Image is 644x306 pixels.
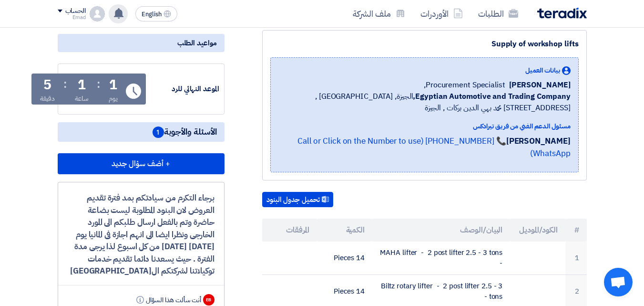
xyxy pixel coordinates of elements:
div: يوم [109,94,118,104]
button: English [135,6,177,21]
th: المرفقات [262,219,317,242]
div: EB [203,294,215,306]
img: profile_test.png [90,6,105,21]
span: English [142,11,162,18]
a: ملف الشركة [345,2,413,25]
div: دقيقة [40,94,55,104]
div: مواعيد الطلب [58,34,225,52]
div: 1 [109,78,117,92]
img: Teradix logo [537,8,587,19]
th: الكود/الموديل [510,219,565,242]
div: Supply of workshop lifts [270,38,579,50]
div: 1 [78,78,86,92]
th: الكمية [317,219,372,242]
div: ساعة [75,94,89,104]
span: 1 [153,127,164,138]
span: [PERSON_NAME] [509,79,571,91]
button: + أضف سؤال جديد [58,153,225,174]
td: MAHA lifter - 2 post lifter 2.5 - 3 tons - [372,242,510,275]
a: الأوردرات [413,2,470,25]
div: الموعد النهائي للرد [148,84,219,95]
th: البيان/الوصف [372,219,510,242]
span: الجيزة, [GEOGRAPHIC_DATA] ,[STREET_ADDRESS] محمد بهي الدين بركات , الجيزة [278,91,571,114]
td: 1 [565,242,587,275]
span: الأسئلة والأجوبة [153,126,217,138]
div: Emad [58,15,86,20]
div: : [63,75,67,93]
th: # [565,219,587,242]
button: تحميل جدول البنود [262,192,333,207]
div: مسئول الدعم الفني من فريق تيرادكس [278,121,571,131]
div: أنت سألت هذا السؤال [134,295,201,305]
div: : [97,75,100,93]
div: برجاء التكرم من سيادتكم بمد فترة تقديم العروض لان البنود المطلوبة ليست بضاعة حاضرة وتم بالفعل ارس... [68,192,215,277]
a: الطلبات [470,2,526,25]
div: 5 [43,78,51,92]
td: 14 Pieces [317,242,372,275]
b: Egyptian Automotive and Trading Company, [413,91,570,102]
strong: [PERSON_NAME] [506,135,571,147]
span: Procurement Specialist, [424,79,505,91]
div: الحساب [65,7,86,15]
div: Open chat [604,268,633,296]
span: بيانات العميل [525,65,560,75]
a: 📞 [PHONE_NUMBER] (Call or Click on the Number to use WhatsApp) [297,135,571,159]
